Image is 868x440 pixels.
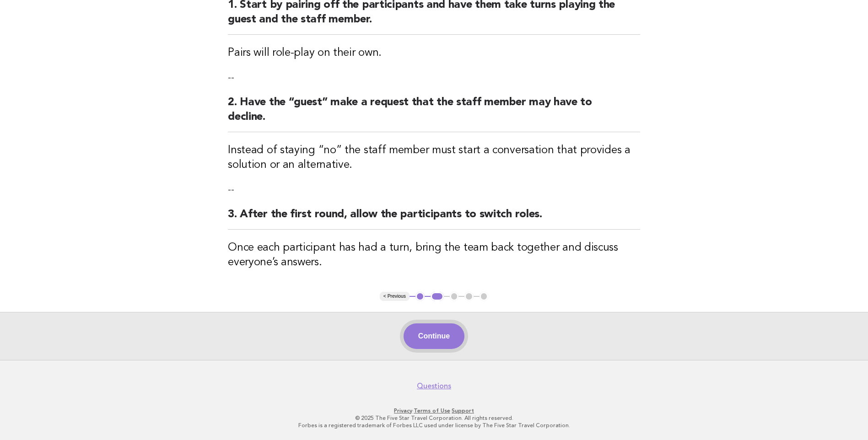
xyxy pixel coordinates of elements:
a: Terms of Use [414,408,450,414]
a: Privacy [394,408,412,414]
button: < Previous [380,292,410,301]
p: -- [228,183,640,196]
h3: Once each participant has had a turn, bring the team back together and discuss everyone’s answers. [228,241,640,270]
p: Forbes is a registered trademark of Forbes LLC used under license by The Five Star Travel Corpora... [154,422,714,429]
h2: 2. Have the “guest” make a request that the staff member may have to decline. [228,95,640,132]
h3: Pairs will role-play on their own. [228,46,640,60]
a: Support [452,408,474,414]
p: © 2025 The Five Star Travel Corporation. All rights reserved. [154,414,714,422]
h2: 3. After the first round, allow the participants to switch roles. [228,207,640,230]
a: Questions [417,381,451,391]
button: 1 [415,292,425,301]
p: -- [228,71,640,84]
h3: Instead of staying “no” the staff member must start a conversation that provides a solution or an... [228,143,640,172]
button: 2 [431,292,444,301]
button: Continue [404,323,464,349]
p: · · [154,407,714,414]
